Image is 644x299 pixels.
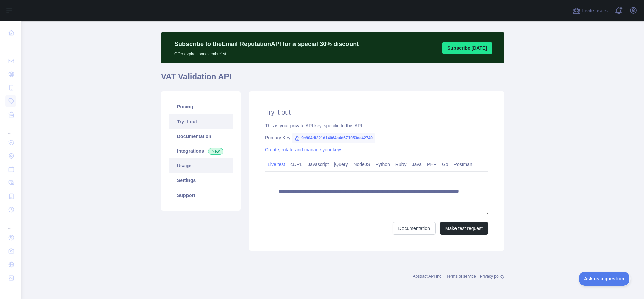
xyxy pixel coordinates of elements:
a: Support [169,188,233,203]
a: Javascript [305,159,331,170]
a: Java [409,159,425,170]
a: jQuery [331,159,351,170]
h2: Try it out [265,107,488,117]
div: ... [5,40,16,54]
p: Offer expires on novembre 1st. [174,49,359,57]
a: Usage [169,158,233,173]
a: Documentation [393,222,436,235]
span: 9c904df321d14064a4d671053ae42749 [292,133,375,143]
a: Integrations New [169,144,233,158]
span: New [208,148,223,155]
a: Create, rotate and manage your keys [265,147,342,152]
a: Terms of service [446,274,476,279]
a: PHP [424,159,439,170]
h1: VAT Validation API [161,71,504,87]
a: Go [439,159,451,170]
a: Try it out [169,114,233,129]
a: Ruby [393,159,409,170]
p: Subscribe to the Email Reputation API for a special 30 % discount [174,39,359,49]
button: Invite users [571,5,609,16]
a: cURL [288,159,305,170]
a: Live test [265,159,288,170]
div: This is your private API key, specific to this API. [265,122,488,129]
div: ... [5,122,16,135]
button: Make test request [440,222,488,235]
a: Abstract API Inc. [413,274,443,279]
a: Settings [169,173,233,188]
a: Python [373,159,393,170]
a: Postman [451,159,475,170]
a: NodeJS [351,159,373,170]
button: Subscribe [DATE] [442,42,492,54]
a: Pricing [169,99,233,114]
span: Invite users [582,7,608,15]
div: ... [5,217,16,230]
a: Privacy policy [480,274,504,279]
a: Documentation [169,129,233,144]
iframe: Toggle Customer Support [579,272,631,286]
div: Primary Key: [265,134,488,141]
